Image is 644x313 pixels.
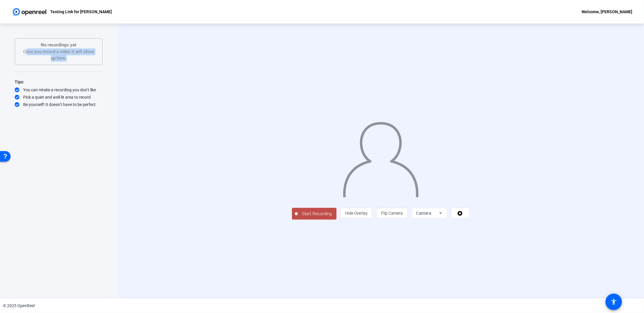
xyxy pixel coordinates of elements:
[3,303,35,309] div: © 2025 OpenReel
[340,208,372,218] button: Hide Overlay
[15,102,103,107] div: Be yourself! It doesn’t have to be perfect
[381,211,403,216] span: Flip Camera
[582,8,632,15] div: Welcome, [PERSON_NAME]
[50,8,112,15] p: Testing Link for [PERSON_NAME]
[15,87,103,93] div: You can retake a recording you don’t like
[15,94,103,100] div: Pick a quiet and well-lit area to record
[298,211,337,217] span: Start Recording
[12,6,47,18] img: OpenReel logo
[416,211,432,216] span: Camera
[292,208,337,220] button: Start Recording
[342,117,419,197] img: overlay
[376,208,408,218] button: Flip Camera
[21,42,96,62] div: Once you record a video it will show up here.
[345,211,368,216] span: Hide Overlay
[15,78,103,85] div: Tips:
[21,42,96,48] p: No recordings yet
[610,298,617,305] mat-icon: accessibility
